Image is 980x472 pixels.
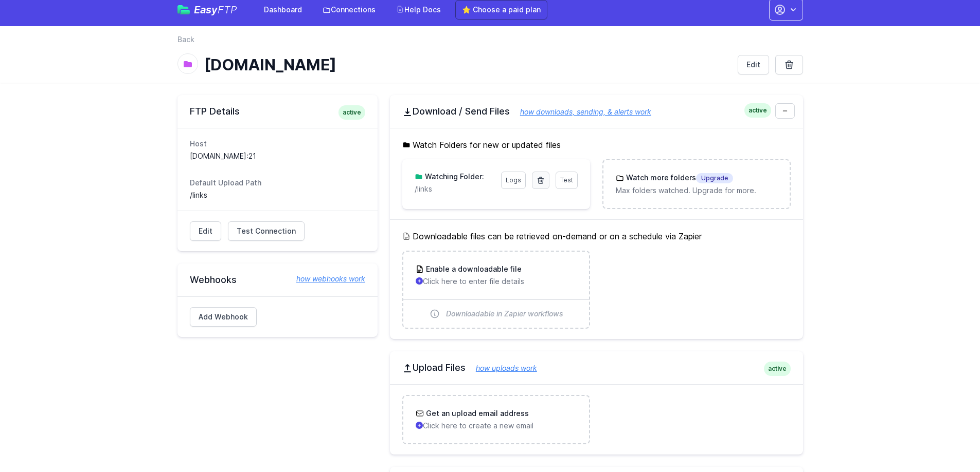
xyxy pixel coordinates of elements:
[416,421,577,431] p: Click here to create a new email
[446,309,563,319] span: Downloadable in Zapier workflows
[929,421,968,460] iframe: Drift Widget Chat Controller
[403,252,589,328] a: Enable a downloadable file Click here to enter file details Downloadable in Zapier workflows
[190,274,365,286] h2: Webhooks
[177,34,194,45] a: Back
[696,173,733,183] span: Upgrade
[603,160,789,208] a: Watch more foldersUpgrade Max folders watched. Upgrade for more.
[218,4,237,16] span: FTP
[177,5,190,14] img: easyftp_logo.png
[415,184,495,194] p: /links
[190,221,221,241] a: Edit
[228,221,305,241] a: Test Connection
[286,274,365,284] a: how webhooks work
[204,55,729,74] h1: [DOMAIN_NAME]
[501,172,526,189] a: Logs
[194,5,237,15] span: Easy
[190,190,365,200] dd: /links
[402,139,791,151] h5: Watch Folders for new or updated files
[616,185,777,196] p: Max folders watched. Upgrade for more.
[556,172,578,189] a: Test
[402,362,791,374] h2: Upload Files
[190,178,365,188] dt: Default Upload Path
[466,364,537,372] a: how uploads work
[624,173,733,183] h3: Watch more folders
[190,307,257,327] a: Add Webhook
[390,1,447,19] a: Help Docs
[402,105,791,118] h2: Download / Send Files
[316,1,382,19] a: Connections
[402,230,791,242] h5: Downloadable files can be retrieved on-demand or on a schedule via Zapier
[744,103,771,118] span: active
[738,55,769,74] a: Edit
[403,396,589,443] a: Get an upload email address Click here to create a new email
[177,5,237,15] a: EasyFTP
[190,151,365,161] dd: [DOMAIN_NAME]:21
[190,105,365,118] h2: FTP Details
[510,107,651,116] a: how downloads, sending, & alerts work
[764,362,791,376] span: active
[416,276,577,287] p: Click here to enter file details
[237,226,296,236] span: Test Connection
[338,105,365,120] span: active
[177,34,803,51] nav: Breadcrumb
[560,176,573,184] span: Test
[190,139,365,149] dt: Host
[424,408,529,419] h3: Get an upload email address
[423,172,484,182] h3: Watching Folder:
[258,1,308,19] a: Dashboard
[424,264,522,274] h3: Enable a downloadable file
